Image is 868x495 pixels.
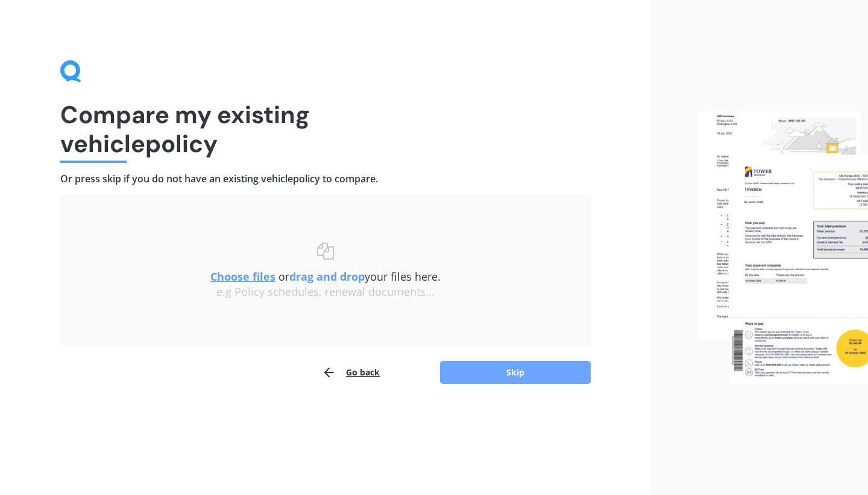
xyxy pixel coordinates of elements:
[322,360,380,385] button: Go back
[210,269,275,284] u: Choose files
[210,269,441,284] span: or your files here.
[60,100,591,158] h1: Compare my existing vehicle policy
[440,361,591,384] button: Skip
[60,173,591,185] h4: Or press skip if you do not have an existing vehicle policy to compare.
[699,111,868,384] img: files.webp
[289,269,365,284] b: drag and drop
[84,286,567,299] div: e.g Policy schedules, renewal documents...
